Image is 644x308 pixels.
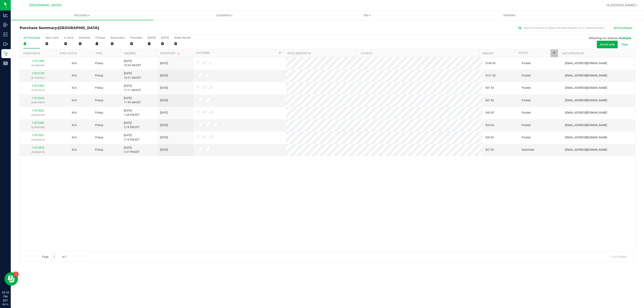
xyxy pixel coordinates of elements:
[438,11,581,20] a: Deliveries
[32,109,44,112] a: 11813022
[23,88,53,92] p: (316016416)
[522,74,531,78] span: Packed
[485,61,496,65] span: $140.00
[3,61,8,65] inline-svg: Reports
[130,41,142,46] div: 0
[485,111,494,115] span: $40.00
[565,74,607,78] span: [EMAIL_ADDRESS][DOMAIN_NAME]
[124,109,140,117] span: [DATE] 1:28 PM EDT
[174,41,191,46] div: 0
[485,148,494,152] span: $27.50
[23,76,53,80] p: (311543401)
[11,11,153,20] a: Purchases
[32,146,44,149] a: 11813870
[565,98,607,103] span: [EMAIL_ADDRESS][DOMAIN_NAME]
[161,36,169,39] div: [DATE]
[72,74,77,78] button: N/A
[72,124,77,127] span: Not Applicable
[124,84,141,92] span: [DATE] 11:11 AM EDT
[124,146,140,154] span: [DATE] 2:37 PM EDT
[148,41,156,46] div: 8
[561,52,584,55] a: Last Updated By
[32,72,44,75] a: 11812144
[3,23,8,27] inline-svg: Inbound
[23,125,53,129] p: (316042566)
[196,51,210,55] a: Customer
[45,36,59,39] div: Open Carts
[23,113,53,117] p: (316030756)
[95,86,103,90] span: Pickup
[160,52,180,55] a: Scheduled
[23,138,53,142] p: (316039974)
[59,52,77,55] a: Sync Status
[32,121,44,124] a: 11813583
[58,26,99,30] span: [GEOGRAPHIC_DATA]
[64,36,73,39] div: In Store
[522,98,531,103] span: Packed
[3,13,8,17] inline-svg: Analytics
[522,148,534,152] span: Submitted
[79,41,90,46] div: 0
[124,121,140,129] span: [DATE] 2:18 PM EDT
[589,36,618,40] span: Filtering on status:
[95,61,103,65] span: Pickup
[522,61,531,65] span: Packed
[95,98,103,103] span: Pickup
[72,86,77,90] button: N/A
[72,74,77,77] span: Not Applicable
[160,86,168,90] span: [DATE]
[72,111,77,115] button: N/A
[485,123,494,127] span: $35.00
[32,84,44,87] a: 11812492
[3,51,8,56] inline-svg: Retail
[124,52,136,55] a: Ordered
[287,52,311,55] a: State Registry ID
[276,49,284,57] a: Filter
[522,111,531,115] span: Packed
[23,100,53,105] p: (316019847)
[45,41,59,46] div: 0
[95,36,105,39] div: PickUps
[551,49,558,57] a: Filter
[497,13,522,17] span: Deliveries
[111,36,125,39] div: Back-orders
[160,74,168,78] span: [DATE]
[160,135,168,140] span: [DATE]
[79,36,90,39] div: Deliveries
[95,52,102,55] a: Type
[522,135,531,140] span: Packed
[72,148,77,152] button: N/A
[124,71,141,80] span: [DATE] 10:31 AM EDT
[32,134,44,137] a: 11813591
[23,36,40,39] div: All Purchases
[130,36,142,39] div: Pre-orders
[519,51,528,55] a: Status
[11,13,153,17] span: Purchases
[72,86,77,89] span: Not Applicable
[485,135,494,140] span: $49.00
[29,3,60,7] span: [GEOGRAPHIC_DATA]
[565,135,607,140] span: [EMAIL_ADDRESS][DOMAIN_NAME]
[95,148,103,152] span: Pickup
[95,41,105,46] div: 8
[72,123,77,127] button: N/A
[522,123,531,127] span: Packed
[124,96,141,105] span: [DATE] 11:45 AM EDT
[32,97,44,100] a: 11812624
[565,86,607,90] span: [EMAIL_ADDRESS][DOMAIN_NAME]
[485,86,494,90] span: $47.50
[23,63,53,68] p: (315982046)
[605,253,630,260] span: 1 - 8 of 8 items
[124,133,140,142] span: [DATE] 2:19 PM EDT
[619,36,631,40] span: Multiple
[32,59,44,63] a: 11811689
[565,61,607,65] span: [EMAIL_ADDRESS][DOMAIN_NAME]
[565,123,607,127] span: [EMAIL_ADDRESS][DOMAIN_NAME]
[72,135,77,140] button: N/A
[51,253,59,260] input: 1
[296,11,438,20] a: Tills
[522,86,531,90] span: Packed
[357,49,479,57] th: Address
[565,111,607,115] span: [EMAIL_ADDRESS][DOMAIN_NAME]
[160,123,168,127] span: [DATE]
